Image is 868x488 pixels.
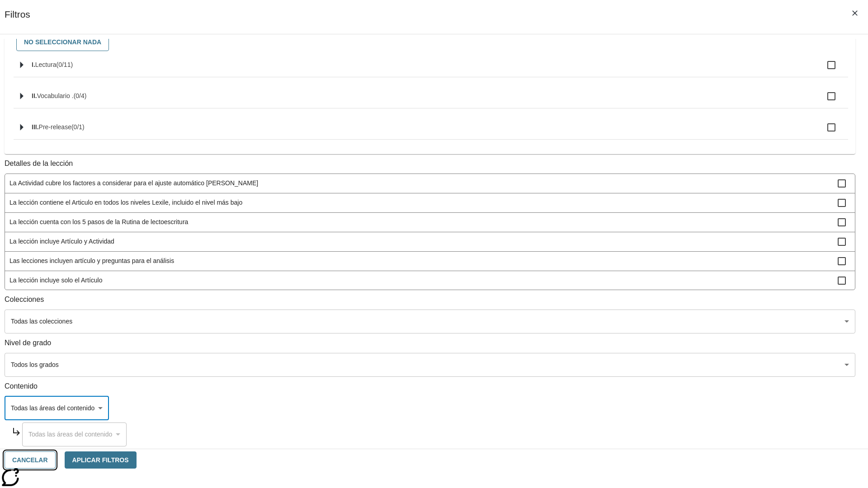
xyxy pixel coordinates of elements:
[22,422,127,446] div: Seleccione el Contenido
[9,198,838,207] span: La lección contiene el Articulo en todos los niveles Lexile, incluido el nivel más bajo
[35,61,57,68] span: Lectura
[9,237,838,246] span: La lección incluye Artículo y Actividad
[5,396,109,420] div: Seleccione el Contenido
[9,276,838,285] span: La lección incluye solo el Artículo
[5,159,855,169] p: Detalles de la lección
[16,33,109,51] button: No seleccionar nada
[32,92,37,99] span: II.
[71,123,85,131] span: 0 estándares seleccionados/1 estándares en grupo
[32,61,35,68] span: I.
[5,338,855,348] p: Nivel de grado
[12,31,848,53] div: Seleccione habilidades
[32,123,39,131] span: III.
[56,61,73,68] span: 0 estándares seleccionados/11 estándares en grupo
[9,256,838,266] span: Las lecciones incluyen artículo y preguntas para el análisis
[5,295,855,305] p: Colecciones
[5,213,855,232] div: La lección cuenta con los 5 pasos de la Rutina de lectoescritura
[5,353,855,377] div: Seleccione los Grados
[845,4,864,23] button: Cerrar los filtros del Menú lateral
[5,174,855,193] div: La Actividad cubre los factores a considerar para el ajuste automático del lexile
[37,92,74,99] span: Vocabulario .
[5,310,855,333] div: Seleccione una Colección
[5,252,855,271] div: Las lecciones incluyen artículo y preguntas para el análisis
[9,178,838,188] span: La Actividad cubre los factores a considerar para el ajuste automático [PERSON_NAME]
[5,381,855,392] p: Contenido
[5,271,855,291] div: La lección incluye solo el Artículo
[5,9,30,34] h1: Filtros
[5,193,855,213] div: La lección contiene el Articulo en todos los niveles Lexile, incluido el nivel más bajo
[74,92,87,99] span: 0 estándares seleccionados/4 estándares en grupo
[5,232,855,252] div: La lección incluye Artículo y Actividad
[65,451,137,469] button: Aplicar Filtros
[39,123,71,131] span: Pre-release
[5,451,56,469] button: Cancelar
[5,174,855,290] ul: Detalles de la lección
[9,217,838,227] span: La lección cuenta con los 5 pasos de la Rutina de lectoescritura
[14,53,848,147] ul: Seleccione habilidades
